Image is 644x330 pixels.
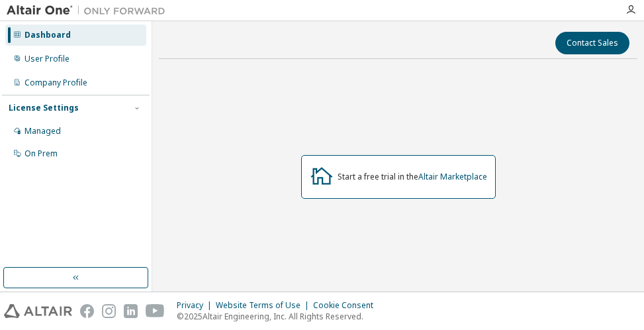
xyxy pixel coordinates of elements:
[4,304,72,318] img: altair_logo.svg
[102,304,116,318] img: instagram.svg
[24,126,61,137] div: Managed
[24,30,71,40] div: Dashboard
[7,4,172,17] img: Altair One
[9,103,79,113] div: License Settings
[80,304,94,318] img: facebook.svg
[216,300,313,311] div: Website Terms of Use
[177,300,216,311] div: Privacy
[418,171,487,182] a: Altair Marketplace
[24,148,58,159] div: On Prem
[177,311,381,322] p: © 2025 Altair Engineering, Inc. All Rights Reserved.
[555,32,629,54] button: Contact Sales
[313,300,381,311] div: Cookie Consent
[124,304,138,318] img: linkedin.svg
[146,304,165,318] img: youtube.svg
[24,78,87,88] div: Company Profile
[24,54,69,64] div: User Profile
[338,172,487,182] div: Start a free trial in the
